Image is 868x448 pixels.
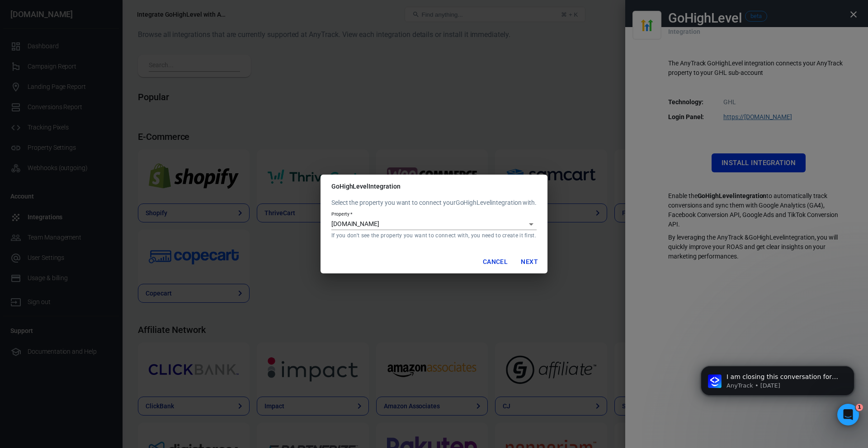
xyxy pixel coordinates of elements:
p: Select the property you want to connect your GoHighLevel integration with. [331,198,537,208]
span: 1 [856,404,863,411]
iframe: Intercom notifications message [687,347,868,424]
iframe: Intercom live chat [837,404,859,425]
button: Cancel [479,254,511,270]
h2: GoHighLevel Integration [321,175,547,198]
button: Next [515,254,544,270]
p: If you don't see the property you want to connect with, you need to create it first. [331,232,537,239]
label: Property [331,210,353,217]
button: Open [525,218,538,231]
